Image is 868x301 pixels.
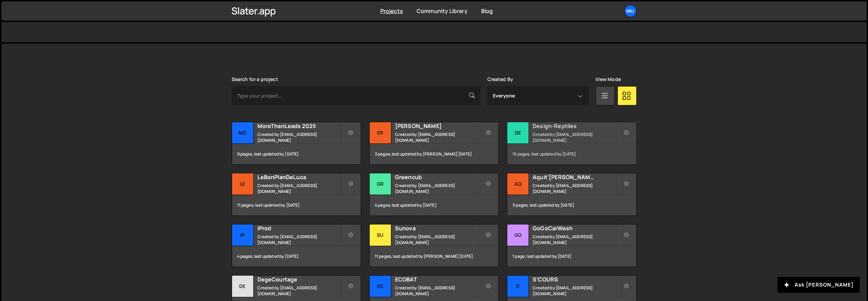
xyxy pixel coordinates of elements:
[533,234,615,245] small: Created by [EMAIL_ADDRESS][DOMAIN_NAME]
[595,77,621,82] label: View Mode
[257,234,340,245] small: Created by [EMAIL_ADDRESS][DOMAIN_NAME]
[232,122,254,144] div: Mo
[507,276,529,297] div: S'
[395,285,478,297] small: Created by [EMAIL_ADDRESS][DOMAIN_NAME]
[257,122,340,130] h2: MoreThanLeads 2025
[232,77,278,82] label: Search for a project
[533,276,615,283] h2: S'COURS
[395,131,478,143] small: Created by [EMAIL_ADDRESS][DOMAIN_NAME]
[257,183,340,194] small: Created by [EMAIL_ADDRESS][DOMAIN_NAME]
[232,224,254,246] div: iP
[369,173,499,216] a: Gr Greencub Created by [EMAIL_ADDRESS][DOMAIN_NAME] 4 pages, last updated by [DATE]
[507,195,636,216] div: 3 pages, last updated by [DATE]
[507,224,636,267] a: Go GoGoCarWash Created by [EMAIL_ADDRESS][DOMAIN_NAME] 1 page, last updated by [DATE]
[370,195,498,216] div: 4 pages, last updated by [DATE]
[507,173,636,216] a: Aq Aquit'[PERSON_NAME] Created by [EMAIL_ADDRESS][DOMAIN_NAME] 3 pages, last updated by [DATE]
[370,144,498,164] div: 3 pages, last updated by [PERSON_NAME] [DATE]
[257,285,340,297] small: Created by [EMAIL_ADDRESS][DOMAIN_NAME]
[257,224,340,232] h2: iProd
[624,5,637,17] a: Mu
[370,246,498,267] div: 11 pages, last updated by [PERSON_NAME] [DATE]
[232,246,361,267] div: 4 pages, last updated by [DATE]
[395,224,478,232] h2: Sunova
[232,276,254,297] div: De
[257,173,340,181] h2: LeBonPlanDeLuca
[533,285,615,297] small: Created by [EMAIL_ADDRESS][DOMAIN_NAME]
[533,173,615,181] h2: Aquit'[PERSON_NAME]
[507,173,529,195] div: Aq
[507,224,529,246] div: Go
[370,276,391,297] div: EC
[257,276,340,283] h2: DegeCourtage
[533,122,615,130] h2: Design-Reptiles
[395,173,478,181] h2: Greencub
[395,276,478,283] h2: ECOBAT
[507,246,636,267] div: 1 page, last updated by [DATE]
[507,122,529,144] div: De
[481,7,493,15] a: Blog
[395,122,478,130] h2: [PERSON_NAME]
[370,122,391,144] div: Er
[232,173,254,195] div: Le
[232,173,361,216] a: Le LeBonPlanDeLuca Created by [EMAIL_ADDRESS][DOMAIN_NAME] 11 pages, last updated by [DATE]
[232,224,361,267] a: iP iProd Created by [EMAIL_ADDRESS][DOMAIN_NAME] 4 pages, last updated by [DATE]
[395,234,478,245] small: Created by [EMAIL_ADDRESS][DOMAIN_NAME]
[507,144,636,164] div: 16 pages, last updated by [DATE]
[507,122,636,165] a: De Design-Reptiles Created by [EMAIL_ADDRESS][DOMAIN_NAME] 16 pages, last updated by [DATE]
[417,7,467,15] a: Community Library
[533,183,615,194] small: Created by [EMAIL_ADDRESS][DOMAIN_NAME]
[395,183,478,194] small: Created by [EMAIL_ADDRESS][DOMAIN_NAME]
[232,86,481,105] input: Type your project...
[232,144,361,164] div: 9 pages, last updated by [DATE]
[370,173,391,195] div: Gr
[777,277,860,293] button: Ask [PERSON_NAME]
[369,224,499,267] a: Su Sunova Created by [EMAIL_ADDRESS][DOMAIN_NAME] 11 pages, last updated by [PERSON_NAME] [DATE]
[533,131,615,143] small: Created by [EMAIL_ADDRESS][DOMAIN_NAME]
[232,195,361,216] div: 11 pages, last updated by [DATE]
[370,224,391,246] div: Su
[369,122,499,165] a: Er [PERSON_NAME] Created by [EMAIL_ADDRESS][DOMAIN_NAME] 3 pages, last updated by [PERSON_NAME] [...
[533,224,615,232] h2: GoGoCarWash
[487,77,513,82] label: Created By
[257,131,340,143] small: Created by [EMAIL_ADDRESS][DOMAIN_NAME]
[232,122,361,165] a: Mo MoreThanLeads 2025 Created by [EMAIL_ADDRESS][DOMAIN_NAME] 9 pages, last updated by [DATE]
[380,7,403,15] a: Projects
